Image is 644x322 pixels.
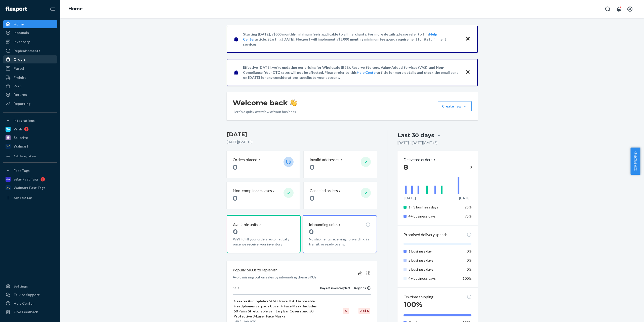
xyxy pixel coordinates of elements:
p: 2 business days [409,258,458,263]
p: Available units [233,222,258,228]
a: Add Fast Tag [3,194,57,202]
button: 卖家帮助中心 [630,148,640,175]
button: Canceled orders 0 [304,182,377,209]
a: Help Center [357,70,377,75]
a: Wish [3,125,57,133]
div: Walmart [14,144,28,149]
a: Replenishments [3,47,57,55]
a: Freight [3,74,57,82]
p: 4+ business days [409,214,458,219]
span: 0% [467,267,472,271]
div: Help Center [14,301,34,306]
a: Orders [3,55,57,63]
a: Home [3,20,57,28]
p: Canceled orders [310,188,338,194]
span: 100% [463,276,472,280]
button: Create new [438,101,472,111]
button: Orders placed 0 [227,151,300,178]
a: Parcel [3,64,57,73]
a: eBay Fast Tags [3,175,57,183]
div: Add Integration [14,154,36,158]
div: Prep [14,84,21,89]
button: Invalid addresses 0 [304,151,377,178]
button: Inbounding units0No shipments receiving, forwarding, in transit, or ready to ship [303,215,377,253]
span: 0 [310,163,314,171]
span: 0 [233,163,237,171]
p: Non-compliance cases [233,188,272,194]
button: Delivered orders [404,157,436,163]
span: 0 [233,194,237,202]
div: Parcel [14,66,24,71]
span: 0 [310,194,314,202]
div: Home [14,22,24,27]
p: [DATE] [459,196,470,201]
div: Walmart Fast Tags [14,185,45,190]
div: Sellbrite [14,135,28,140]
a: Prep [3,82,57,90]
h3: [DATE] [227,130,377,138]
div: Replenishments [14,48,40,53]
p: Geekria Audiophile's 2020 Travel Kit, Disposable Headphones Earpads Cover + Face Mask, Includes 5... [234,299,319,319]
div: Give Feedback [14,309,38,314]
p: Invalid addresses [310,157,339,163]
div: Add Fast Tag [14,196,32,200]
p: 1 business day [409,249,458,254]
span: 100% [404,300,422,309]
a: Help Center [3,299,57,307]
div: Talk to Support [14,292,40,297]
span: 8 [404,163,408,171]
img: Flexport logo [6,7,27,12]
th: Days of inventory left [320,286,350,294]
span: 0 [309,227,314,236]
div: Fast Tags [14,168,30,173]
span: 0% [467,258,472,262]
a: Add Integration [3,152,57,160]
span: $500 monthly minimum fee [273,32,318,36]
div: 0 [343,308,349,314]
p: 1 - 3 business days [409,205,458,210]
a: Returns [3,91,57,99]
p: Avoid missing out on sales by inbounding these SKUs [233,275,316,280]
div: Freight [14,75,26,80]
p: No shipments receiving, forwarding, in transit, or ready to ship [309,237,370,247]
div: eBay Fast Tags [14,177,38,182]
div: Regions [350,286,371,290]
img: hand-wave emoji [290,99,297,106]
a: Inventory [3,38,57,46]
a: Walmart [3,142,57,150]
th: SKU [233,286,320,294]
p: Starting [DATE], a is applicable to all merchants. For more details, please refer to this article... [243,32,461,47]
button: Give Feedback [3,308,57,316]
span: 0% [467,249,472,253]
a: Walmart Fast Tags [3,184,57,192]
a: Settings [3,282,57,290]
button: Close [465,35,471,43]
p: [DATE] - [DATE] ( GMT+8 ) [397,140,437,145]
p: Promised delivery speeds [404,232,448,238]
p: Inbounding units [309,222,338,228]
button: Close [465,69,471,76]
p: 4+ business days [409,276,458,281]
a: Home [68,6,83,12]
button: Close Navigation [47,4,57,14]
p: We'll fulfill your orders automatically once we receive your inventory [233,237,294,247]
button: Open Search Box [603,4,613,14]
h1: Welcome back [233,98,297,107]
div: Inventory [14,39,30,44]
div: 0 of 5 [358,308,370,314]
div: Last 30 days [397,131,434,139]
span: $5,000 monthly minimum fee [338,37,385,41]
div: 0 [404,163,472,172]
button: Open notifications [614,4,624,14]
div: Inbounds [14,30,29,35]
div: Reporting [14,101,30,106]
a: Sellbrite [3,134,57,142]
button: Integrations [3,117,57,125]
button: Non-compliance cases 0 [227,182,300,209]
p: Effective [DATE], we're updating our pricing for Wholesale (B2B), Reserve Storage, Value-Added Se... [243,65,461,80]
div: Settings [14,284,28,289]
a: Reporting [3,100,57,108]
p: Here’s a quick overview of your business [233,109,297,114]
